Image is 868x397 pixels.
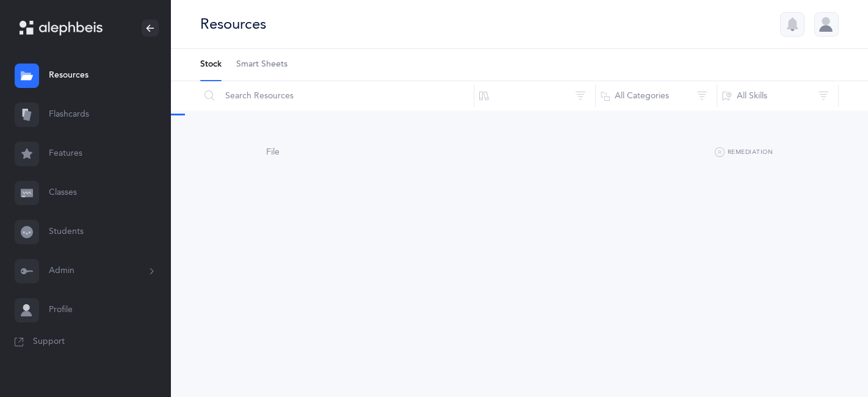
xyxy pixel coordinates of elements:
[595,81,717,111] button: All Categories
[200,81,474,111] input: Search Resources
[715,145,773,160] button: Remediation
[33,336,65,348] span: Support
[717,81,839,111] button: All Skills
[266,147,280,157] span: File
[200,14,266,34] div: Resources
[236,59,288,71] span: Smart Sheets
